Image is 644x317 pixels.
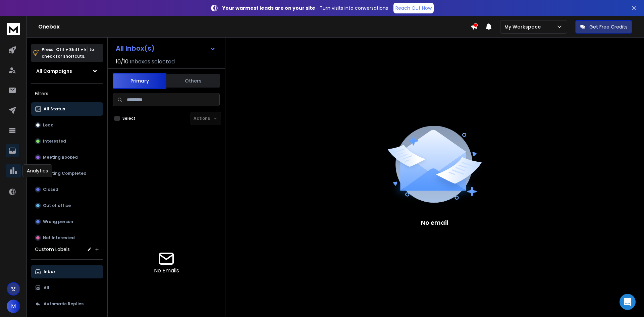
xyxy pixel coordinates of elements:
button: M [7,300,20,313]
p: Wrong person [43,219,73,224]
button: Automatic Replies [31,297,103,311]
p: Meeting Booked [43,155,78,160]
button: Primary [113,73,166,89]
button: Lead [31,118,103,132]
button: Others [166,73,220,88]
button: All Campaigns [31,64,103,78]
p: Press to check for shortcuts. [42,46,94,60]
span: 10 / 10 [116,58,128,66]
p: Automatic Replies [44,301,84,307]
p: – Turn visits into conversations [222,5,388,11]
p: All [44,285,49,290]
button: Wrong person [31,215,103,228]
p: Out of office [43,203,71,208]
p: No email [421,218,448,227]
strong: Your warmest leads are on your site [222,5,315,11]
p: Interested [43,139,66,144]
button: Inbox [31,265,103,278]
h3: Filters [31,89,103,98]
div: Open Intercom Messenger [620,294,636,310]
img: logo [7,23,20,35]
button: Interested [31,135,103,148]
p: Closed [43,187,58,192]
button: Closed [31,183,103,196]
button: Meeting Booked [31,151,103,164]
button: All [31,281,103,295]
h1: All Inbox(s) [116,45,155,52]
p: My Workspace [504,23,543,30]
p: Reach Out Now [395,5,432,11]
button: Get Free Credits [575,20,632,34]
a: Reach Out Now [393,3,434,13]
p: No Emails [154,267,179,275]
h3: Inboxes selected [130,58,175,66]
h1: All Campaigns [36,68,72,74]
p: Lead [43,122,54,128]
button: Not Interested [31,231,103,245]
h1: Onebox [38,23,471,31]
button: All Status [31,102,103,116]
label: Select [122,116,136,121]
button: Meeting Completed [31,167,103,180]
p: Get Free Credits [589,23,628,30]
p: All Status [44,106,65,112]
button: All Inbox(s) [110,42,221,55]
p: Not Interested [43,235,75,241]
h3: Custom Labels [35,246,70,253]
span: Ctrl + Shift + k [55,46,88,53]
button: Out of office [31,199,103,212]
div: Analytics [22,164,52,177]
p: Inbox [44,269,55,274]
p: Meeting Completed [43,171,87,176]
